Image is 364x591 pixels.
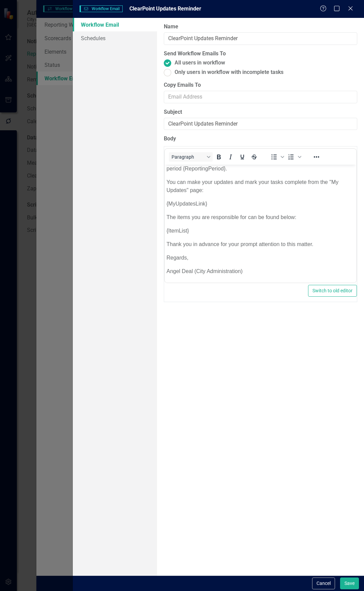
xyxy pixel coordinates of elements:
[164,108,357,116] label: Subject
[80,5,123,12] span: Workflow Email
[165,165,356,283] iframe: Rich Text Area
[164,91,357,103] input: Email Address
[175,69,283,76] span: Only users in workflow with incomplete tasks
[164,118,357,130] input: Subject
[172,154,205,160] span: Paragraph
[225,152,236,162] button: Italic
[2,103,190,111] p: Angel Deal (City Administration)
[308,285,357,297] button: Switch to old editor
[164,23,357,31] label: Name
[164,50,226,58] label: Send Workflow Emails To
[2,76,190,84] p: Thank you in advance for your prompt attention to this matter.
[73,31,157,45] a: Schedules
[2,49,190,57] p: The items you are responsible for can be found below:
[164,135,357,143] label: Body
[340,577,359,589] button: Save
[73,18,157,31] a: Workflow Email
[213,152,224,162] button: Bold
[311,152,322,162] button: Reveal or hide additional toolbar items
[129,5,201,12] span: ClearPoint Updates Reminder
[237,152,248,162] button: Underline
[164,81,357,89] label: Copy Emails To
[2,35,190,43] p: {MyUpdatesLink}
[175,59,225,67] span: All users in workflow
[2,89,190,97] p: Regards,
[2,62,190,70] p: {ItemList}
[164,32,357,45] input: Workflow Email Name
[312,577,335,589] button: Cancel
[169,152,213,162] button: Block Paragraph
[268,152,285,162] div: Bullet list
[2,14,190,30] p: You can make your updates and mark your tasks complete from the "My Updates" page:
[248,152,260,162] button: Strikethrough
[285,152,302,162] div: Numbered list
